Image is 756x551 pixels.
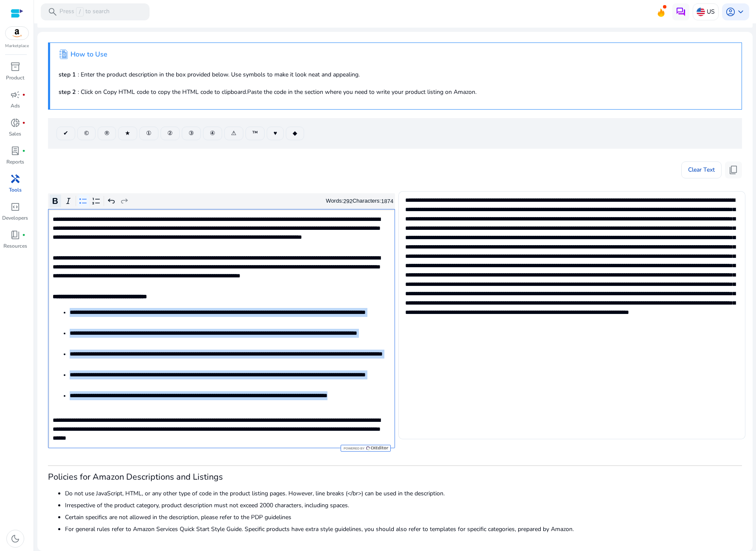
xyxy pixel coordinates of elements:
span: fiber_manual_record [22,149,25,153]
span: inventory_2 [10,62,20,72]
button: ★ [118,127,137,140]
b: step 2 [59,88,76,96]
span: dark_mode [10,534,20,544]
span: ✔ [63,129,68,138]
p: : Enter the product description in the box provided below. Use symbols to make it look neat and a... [59,70,733,79]
span: campaign [10,90,20,100]
button: content_copy [725,161,742,178]
h4: How to Use [71,51,107,59]
span: fiber_manual_record [22,93,25,96]
button: ♥ [267,127,284,140]
button: ⚠ [224,127,243,140]
span: fiber_manual_record [22,233,25,237]
p: Reports [6,158,24,166]
button: ④ [203,127,222,140]
span: handyman [10,174,20,184]
li: Irrespective of the product category, product description must not exceed 2000 characters, includ... [65,501,742,510]
div: Words: Characters: [326,196,393,206]
span: Clear Text [688,161,715,178]
p: Product [6,74,24,82]
h3: Policies for Amazon Descriptions and Listings [48,472,742,482]
span: ① [146,129,152,138]
span: ™ [252,129,258,138]
label: 1874 [381,198,393,204]
button: ② [161,127,180,140]
div: Editor toolbar [48,193,395,209]
span: account_circle [725,7,736,17]
span: donut_small [10,118,20,128]
li: Certain specifics are not allowed in the description, please refer to the PDP guidelines [65,513,742,522]
li: For general rules refer to Amazon Services Quick Start Style Guide. Specific products have extra ... [65,525,742,534]
button: ® [98,127,116,140]
p: US [707,4,715,19]
span: content_copy [728,165,739,175]
span: ③ [189,129,194,138]
span: ② [167,129,173,138]
span: ⚠ [231,129,237,138]
span: ♥ [274,129,277,138]
span: ® [104,129,109,138]
span: Powered by [343,446,364,450]
span: fiber_manual_record [22,121,25,124]
div: Rich Text Editor. Editing area: main. Press Alt+0 for help. [48,209,395,448]
p: Sales [9,130,21,138]
span: / [76,7,84,17]
button: ① [139,127,158,140]
span: ④ [210,129,215,138]
button: Clear Text [681,161,722,178]
button: © [77,127,96,140]
span: keyboard_arrow_down [736,7,746,17]
p: Developers [2,214,28,222]
button: ™ [245,127,265,140]
img: amazon.svg [6,27,28,40]
span: ◆ [293,129,297,138]
span: search [48,7,58,17]
p: Marketplace [5,43,29,49]
span: ★ [125,129,130,138]
button: ✔ [56,127,75,140]
p: Ads [11,102,20,110]
p: : Click on Copy HTML code to copy the HTML code to clipboard.Paste the code in the section where ... [59,88,733,96]
button: ③ [182,127,201,140]
b: step 1 [59,71,76,79]
label: 292 [343,198,353,204]
li: Do not use JavaScript, HTML, or any other type of code in the product listing pages. However, lin... [65,489,742,498]
span: lab_profile [10,146,20,156]
img: us.svg [697,8,705,16]
button: ◆ [286,127,304,140]
p: Resources [3,242,27,250]
span: code_blocks [10,202,20,212]
p: Tools [9,186,22,194]
p: Press to search [59,7,110,17]
span: book_4 [10,230,20,240]
span: © [84,129,89,138]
